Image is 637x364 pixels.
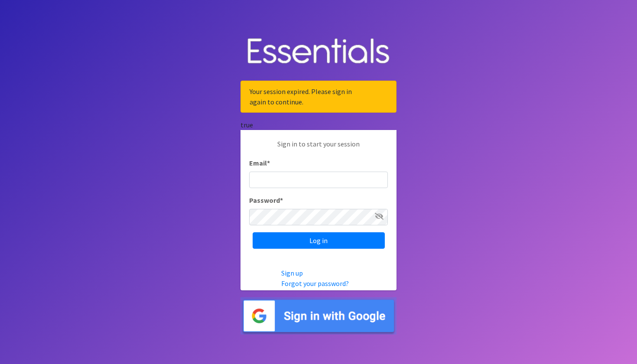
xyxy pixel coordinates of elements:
[249,139,388,158] p: Sign in to start your session
[240,29,396,74] img: Human Essentials
[281,269,303,277] a: Sign up
[249,195,283,205] label: Password
[240,81,396,113] div: Your session expired. Please sign in again to continue.
[280,196,283,205] abbr: required
[240,120,396,130] div: true
[267,159,270,167] abbr: required
[249,158,270,168] label: Email
[240,297,396,335] img: Sign in with Google
[253,232,385,249] input: Log in
[281,279,349,288] a: Forgot your password?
